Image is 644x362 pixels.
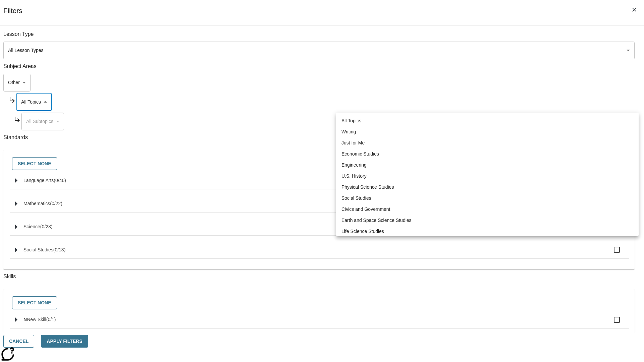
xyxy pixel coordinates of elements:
[336,182,639,193] li: Physical Science Studies
[336,137,639,148] li: Just for Me
[336,215,639,226] li: Earth and Space Science Studies
[336,226,639,237] li: Life Science Studies
[336,193,639,204] li: Social Studies
[336,160,639,171] li: Engineering
[336,171,639,182] li: U.S. History
[336,126,639,137] li: Writing
[336,204,639,215] li: Civics and Government
[336,115,639,126] li: All Topics
[336,148,639,160] li: Economic Studies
